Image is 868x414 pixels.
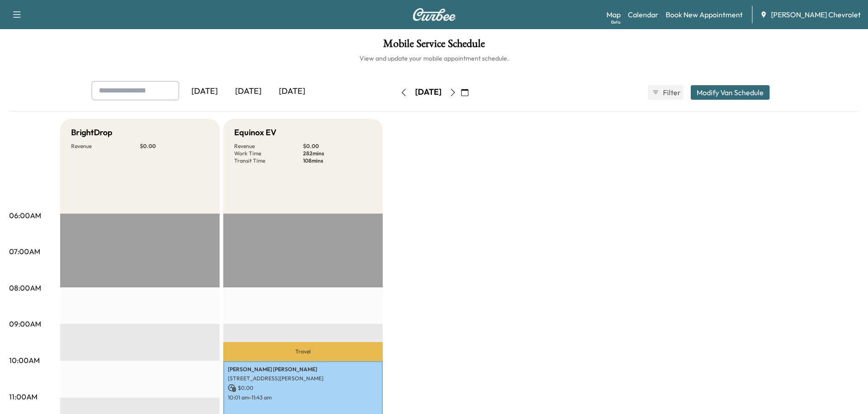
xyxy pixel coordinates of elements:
p: $ 0.00 [303,143,372,150]
p: 09:00AM [9,318,41,329]
h1: Mobile Service Schedule [9,38,859,54]
p: 06:00AM [9,210,41,221]
p: 07:00AM [9,246,40,257]
p: [PERSON_NAME] [PERSON_NAME] [228,366,378,373]
span: Filter [663,87,679,98]
p: $ 0.00 [228,384,378,392]
p: [STREET_ADDRESS][PERSON_NAME] [228,375,378,382]
p: Transit Time [234,157,303,164]
p: $ 0.00 [140,143,209,150]
img: Curbee Logo [412,8,456,21]
div: Beta [611,19,621,26]
button: Modify Van Schedule [691,85,770,100]
h6: View and update your mobile appointment schedule. [9,54,859,63]
p: Travel [223,342,383,361]
div: [DATE] [270,81,314,102]
p: 10:01 am - 11:43 am [228,394,378,401]
span: [PERSON_NAME] Chevrolet [771,9,861,20]
div: [DATE] [226,81,270,102]
a: Calendar [628,9,658,20]
p: 108 mins [303,157,372,164]
p: Work Time [234,150,303,157]
h5: Equinox EV [234,126,277,139]
a: Book New Appointment [666,9,743,20]
p: 08:00AM [9,282,41,293]
button: Filter [648,85,683,100]
p: 282 mins [303,150,372,157]
p: 10:00AM [9,355,40,366]
div: [DATE] [415,87,442,98]
div: [DATE] [183,81,226,102]
p: 11:00AM [9,391,37,402]
p: Revenue [71,143,140,150]
a: MapBeta [606,9,621,20]
p: Revenue [234,143,303,150]
h5: BrightDrop [71,126,113,139]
